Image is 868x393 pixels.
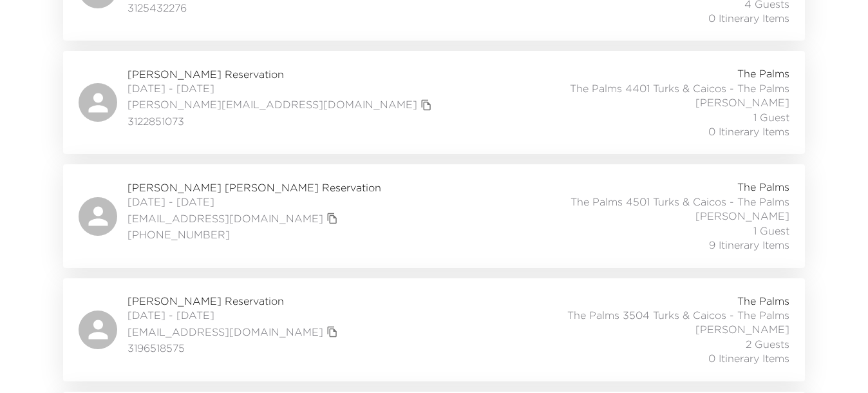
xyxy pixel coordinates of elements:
button: copy primary member email [323,209,341,227]
a: [EMAIL_ADDRESS][DOMAIN_NAME] [127,325,323,339]
span: [PERSON_NAME] [695,95,789,110]
span: 9 Itinerary Items [709,238,789,252]
a: [PERSON_NAME] Reservation[DATE] - [DATE][PERSON_NAME][EMAIL_ADDRESS][DOMAIN_NAME]copy primary mem... [63,51,805,154]
button: copy primary member email [323,323,341,341]
span: [PHONE_NUMBER] [127,227,381,242]
span: The Palms [737,294,789,308]
span: The Palms 3504 Turks & Caicos - The Palms [567,308,789,322]
span: 1 Guest [753,224,789,238]
span: 1 Guest [753,110,789,124]
span: 3196518575 [127,341,341,355]
span: [PERSON_NAME] [695,322,789,336]
span: The Palms 4501 Turks & Caicos - The Palms [571,195,789,209]
span: The Palms [737,180,789,194]
span: [PERSON_NAME] [695,209,789,223]
span: [PERSON_NAME] Reservation [127,294,341,308]
span: [DATE] - [DATE] [127,308,341,322]
span: 2 Guests [746,337,789,351]
span: [DATE] - [DATE] [127,81,435,95]
span: The Palms 4401 Turks & Caicos - The Palms [570,81,789,95]
a: [EMAIL_ADDRESS][DOMAIN_NAME] [127,211,323,225]
span: 3125432276 [127,1,341,15]
span: The Palms [737,66,789,81]
a: [PERSON_NAME] [PERSON_NAME] Reservation[DATE] - [DATE][EMAIL_ADDRESS][DOMAIN_NAME]copy primary me... [63,164,805,267]
span: 0 Itinerary Items [708,351,789,365]
span: [PERSON_NAME] [PERSON_NAME] Reservation [127,180,381,195]
a: [PERSON_NAME][EMAIL_ADDRESS][DOMAIN_NAME] [127,97,417,111]
span: 0 Itinerary Items [708,11,789,25]
a: [PERSON_NAME] Reservation[DATE] - [DATE][EMAIL_ADDRESS][DOMAIN_NAME]copy primary member email3196... [63,278,805,381]
button: copy primary member email [417,96,435,114]
span: 3122851073 [127,114,435,128]
span: [DATE] - [DATE] [127,195,381,209]
span: [PERSON_NAME] Reservation [127,67,435,81]
span: 0 Itinerary Items [708,124,789,139]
